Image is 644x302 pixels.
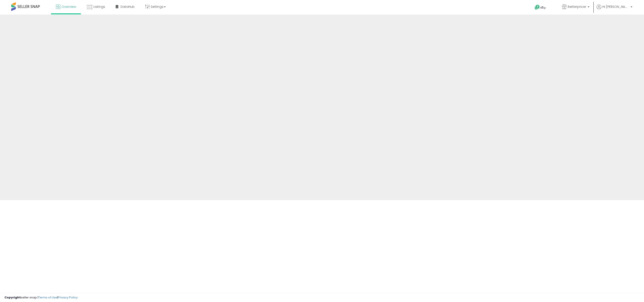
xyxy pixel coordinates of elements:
[531,1,555,15] a: Help
[534,4,540,10] i: Get Help
[597,4,632,15] a: Hi [PERSON_NAME]
[61,4,76,9] span: Overview
[540,6,546,10] span: Help
[568,4,586,9] span: Betterpricer
[602,4,629,9] span: Hi [PERSON_NAME]
[93,4,105,9] span: Listings
[121,4,135,9] span: DataHub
